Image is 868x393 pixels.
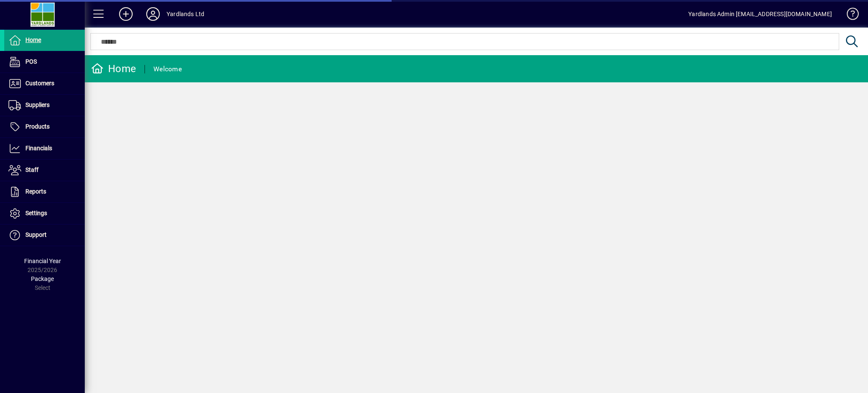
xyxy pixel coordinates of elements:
span: Customers [25,80,54,87]
span: Package [31,275,54,282]
span: Home [25,36,41,43]
div: Welcome [153,62,182,76]
div: Yardlands Ltd [167,7,204,21]
div: Yardlands Admin [EMAIL_ADDRESS][DOMAIN_NAME] [688,7,832,21]
a: Financials [4,138,85,159]
a: POS [4,51,85,73]
a: Products [4,116,85,138]
a: Settings [4,203,85,224]
div: Home [91,62,136,76]
button: Profile [139,6,167,22]
span: Settings [25,210,47,216]
span: Support [25,231,47,238]
a: Reports [4,181,85,202]
a: Knowledge Base [840,2,857,29]
a: Customers [4,73,85,94]
span: POS [25,58,37,65]
a: Support [4,225,85,246]
a: Suppliers [4,95,85,116]
a: Staff [4,160,85,181]
span: Financial Year [24,258,61,264]
button: Add [112,6,139,22]
span: Staff [25,166,39,173]
span: Financials [25,145,52,152]
span: Reports [25,188,46,195]
span: Suppliers [25,101,50,108]
span: Products [25,123,50,130]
